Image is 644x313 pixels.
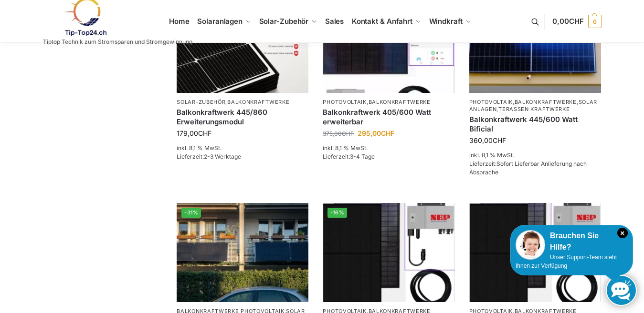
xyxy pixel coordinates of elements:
a: Photovoltaik [469,99,513,105]
span: Lieferzeit: [469,160,587,176]
a: -16%Bificiales Hochleistungsmodul [323,203,454,302]
bdi: 179,00 [177,129,211,137]
p: inkl. 8,1 % MwSt. [323,144,454,152]
p: , , , [469,99,601,113]
a: Solaranlagen [469,99,598,112]
span: Kontakt & Anfahrt [352,17,412,26]
a: Terassen Kraftwerke [498,106,570,112]
img: Bificiales Hochleistungsmodul [469,203,601,302]
span: 2-3 Werktage [204,153,241,160]
img: Customer service [516,230,545,260]
a: Balkonkraftwerk 405/600 Watt erweiterbar [323,108,454,126]
a: Balkonkraftwerk 445/600 Watt Bificial [469,115,601,133]
span: Solaranlagen [197,17,243,26]
a: Balkonkraftwerke [515,99,577,105]
p: inkl. 8,1 % MwSt. [177,144,308,152]
div: Brauchen Sie Hilfe? [516,230,628,253]
img: 2 Balkonkraftwerke [177,203,308,302]
a: Solar-Zubehör [177,99,225,105]
p: , [323,99,454,106]
span: Lieferzeit: [177,153,241,160]
a: Balkonkraftwerk 445/860 Erweiterungsmodul [177,108,308,126]
img: Bificiales Hochleistungsmodul [323,203,454,302]
span: CHF [569,17,584,26]
a: Balkonkraftwerke [227,99,289,105]
a: -31%2 Balkonkraftwerke [177,203,308,302]
span: CHF [198,129,211,137]
span: CHF [493,136,506,144]
i: Schließen [617,228,628,238]
p: , [177,99,308,106]
span: Lieferzeit: [323,153,375,160]
p: inkl. 8,1 % MwSt. [469,151,601,160]
span: 3-4 Tage [350,153,375,160]
span: 0 [588,15,602,28]
a: Balkonkraftwerke [369,99,431,105]
a: 0,00CHF 0 [552,7,601,36]
span: Windkraft [429,17,463,26]
bdi: 360,00 [469,136,506,144]
bdi: 375,00 [323,130,354,137]
p: Tiptop Technik zum Stromsparen und Stromgewinnung [43,39,192,45]
span: Sofort Lieferbar Anlieferung nach Absprache [469,160,587,176]
span: CHF [381,129,394,137]
span: CHF [342,130,354,137]
a: Photovoltaik [323,99,366,105]
span: Unser Support-Team steht Ihnen zur Verfügung [516,254,617,269]
span: Sales [325,17,344,26]
span: 0,00 [552,17,583,26]
bdi: 295,00 [358,129,394,137]
span: Solar-Zubehör [259,17,309,26]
